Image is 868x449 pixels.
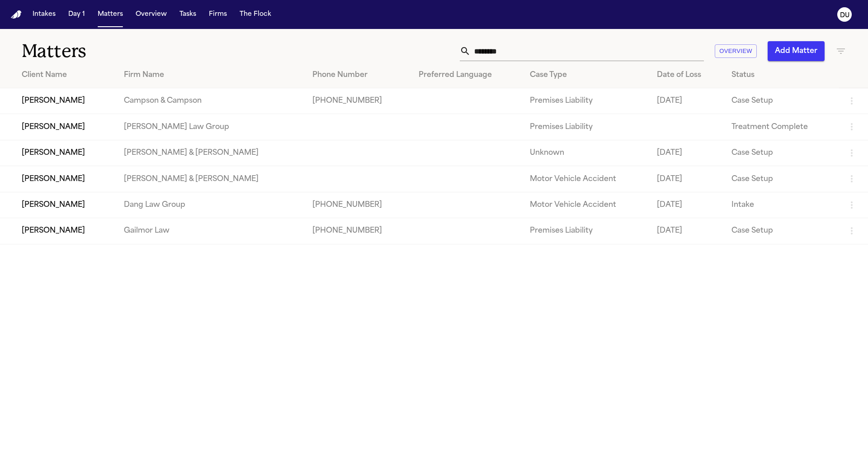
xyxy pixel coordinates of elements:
button: Day 1 [65,6,89,23]
div: Preferred Language [419,70,515,81]
td: Campson & Campson [117,88,305,114]
td: [PERSON_NAME] & [PERSON_NAME] [117,166,305,192]
td: [DATE] [650,166,724,192]
td: [PHONE_NUMBER] [305,88,411,114]
td: [DATE] [650,88,724,114]
td: Premises Liability [523,88,650,114]
div: Firm Name [124,70,298,81]
td: Motor Vehicle Accident [523,192,650,218]
td: Motor Vehicle Accident [523,166,650,192]
td: Unknown [523,140,650,166]
div: Case Type [530,70,643,81]
td: Premises Liability [523,114,650,140]
button: Overview [715,44,757,58]
button: Add Matter [768,41,825,61]
button: The Flock [236,6,275,23]
td: Case Setup [724,88,839,114]
div: Status [731,70,832,81]
button: Overview [132,6,170,23]
td: Premises Liability [523,218,650,244]
td: Case Setup [724,218,839,244]
td: Treatment Complete [724,114,839,140]
div: Date of Loss [657,70,717,81]
td: [PHONE_NUMBER] [305,218,411,244]
td: Dang Law Group [117,192,305,218]
td: Case Setup [724,140,839,166]
td: Case Setup [724,166,839,192]
td: [DATE] [650,140,724,166]
img: Finch Logo [11,10,22,19]
div: Phone Number [312,70,404,81]
td: [DATE] [650,192,724,218]
div: Client Name [22,70,109,81]
td: [PERSON_NAME] & [PERSON_NAME] [117,140,305,166]
td: [PHONE_NUMBER] [305,192,411,218]
a: Home [11,10,22,19]
h1: Matters [22,40,262,62]
td: Gailmor Law [117,218,305,244]
td: [PERSON_NAME] Law Group [117,114,305,140]
button: Matters [94,6,127,23]
button: Firms [205,6,231,23]
button: Intakes [29,6,59,23]
td: [DATE] [650,218,724,244]
button: Tasks [176,6,200,23]
td: Intake [724,192,839,218]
